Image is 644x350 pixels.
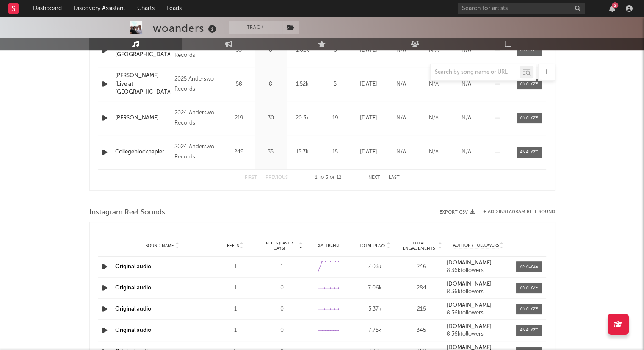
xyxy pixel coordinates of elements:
[214,284,257,292] div: 1
[447,268,510,274] div: 8.36k followers
[354,114,383,122] div: [DATE]
[115,114,171,122] a: [PERSON_NAME]
[447,281,510,287] a: [DOMAIN_NAME]
[354,80,383,89] div: [DATE]
[305,173,351,183] div: 1 5 12
[354,305,396,314] div: 5.37k
[420,114,448,122] div: N/A
[431,69,520,76] input: Search by song name or URL
[261,326,303,335] div: 0
[400,263,442,271] div: 246
[321,80,350,89] div: 5
[447,289,510,295] div: 8.36k followers
[387,148,415,156] div: N/A
[447,303,492,308] strong: [DOMAIN_NAME]
[257,80,285,89] div: 8
[354,284,396,292] div: 7.06k
[225,148,253,156] div: 249
[400,326,442,335] div: 345
[265,175,288,180] button: Previous
[257,148,285,156] div: 35
[368,175,380,180] button: Next
[452,148,481,156] div: N/A
[146,243,174,248] span: Sound Name
[420,80,448,89] div: N/A
[475,210,555,214] div: + Add Instagram Reel Sound
[115,328,151,333] a: Original audio
[245,175,257,180] button: First
[261,263,303,271] div: 1
[447,260,492,266] strong: [DOMAIN_NAME]
[453,243,499,248] span: Author / Followers
[458,3,585,14] input: Search for artists
[354,263,396,271] div: 7.03k
[214,263,257,271] div: 1
[447,260,510,266] a: [DOMAIN_NAME]
[289,114,316,122] div: 20.3k
[174,108,221,128] div: 2024 Anderswo Records
[289,80,316,89] div: 1.52k
[307,242,350,249] div: 6M Trend
[89,208,165,218] span: Instagram Reel Sounds
[115,264,151,269] a: Original audio
[319,176,324,180] span: to
[400,305,442,314] div: 216
[447,324,492,329] strong: [DOMAIN_NAME]
[420,148,448,156] div: N/A
[115,285,151,291] a: Original audio
[261,284,303,292] div: 0
[359,243,385,248] span: Total Plays
[447,303,510,308] a: [DOMAIN_NAME]
[400,241,437,251] span: Total Engagements
[174,74,221,94] div: 2025 Anderswo Records
[289,148,316,156] div: 15.7k
[439,210,475,215] button: Export CSV
[447,324,510,330] a: [DOMAIN_NAME]
[321,114,350,122] div: 19
[214,326,257,335] div: 1
[400,284,442,292] div: 284
[321,148,350,156] div: 15
[261,241,298,251] span: Reels (last 7 days)
[115,148,171,156] a: Collegeblockpapier
[447,310,510,316] div: 8.36k followers
[354,326,396,335] div: 7.75k
[483,210,555,214] button: + Add Instagram Reel Sound
[261,305,303,314] div: 0
[227,243,239,248] span: Reels
[447,331,510,337] div: 8.36k followers
[115,72,171,97] a: [PERSON_NAME] (Live at [GEOGRAPHIC_DATA])
[153,21,218,35] div: woanders
[115,306,151,312] a: Original audio
[225,114,253,122] div: 219
[389,175,400,180] button: Last
[387,114,415,122] div: N/A
[354,148,383,156] div: [DATE]
[174,142,221,162] div: 2024 Anderswo Records
[447,281,492,287] strong: [DOMAIN_NAME]
[609,5,615,12] button: 2
[229,21,282,34] button: Track
[612,2,618,8] div: 2
[214,305,257,314] div: 1
[452,114,481,122] div: N/A
[387,80,415,89] div: N/A
[452,80,481,89] div: N/A
[225,80,253,89] div: 58
[330,176,335,180] span: of
[257,114,285,122] div: 30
